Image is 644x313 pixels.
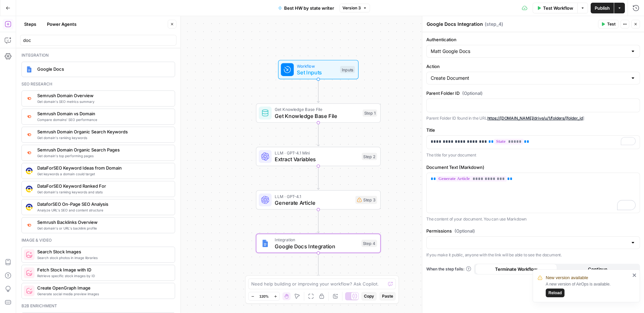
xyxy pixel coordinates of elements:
[426,36,640,43] label: Authentication
[26,114,33,119] img: zn8kcn4lc16eab7ly04n2pykiy7x
[431,48,628,55] input: Matt Google Docs
[37,146,169,153] span: Semrush Domain Organic Search Pages
[43,19,80,29] button: Power Agents
[364,293,374,299] span: Copy
[426,164,640,171] label: Document Text (Markdown)
[426,152,640,159] p: The title for your document
[275,193,352,199] span: LLM · GPT-4.1
[37,189,169,195] span: Get domain's ranking keywords and stats
[275,106,359,113] span: Get Knowledge Base File
[37,165,169,171] span: DataForSEO Keyword Ideas from Domain
[275,199,352,207] span: Generate Article
[26,204,33,210] img: y3iv96nwgxbwrvt76z37ug4ox9nv
[426,63,640,70] label: Action
[355,196,377,204] div: Step 3
[588,266,607,272] span: Continue
[548,290,562,296] span: Reload
[591,3,614,13] button: Publish
[37,219,169,226] span: Semrush Backlinks Overview
[274,3,338,13] button: Best HW by state writer
[37,153,169,159] span: Get domain's top performing pages
[317,123,319,146] g: Edge from step_1 to step_2
[37,226,169,231] span: Get domain's or URL's backlink profile
[37,285,169,291] span: Create OpenGraph Image
[317,79,319,103] g: Edge from start to step_1
[427,21,483,27] textarea: Google Docs Integration
[37,66,169,72] span: Google Docs
[37,171,169,177] span: Get keywords a domain could target
[26,222,33,228] img: 3lyvnidk9veb5oecvmize2kaffdg
[37,110,169,117] span: Semrush Domain vs Domain
[37,183,169,189] span: DataForSEO Keyword Ranked For
[342,5,361,11] span: Version 3
[598,20,619,28] button: Test
[37,128,169,135] span: Semrush Domain Organic Search Keywords
[339,4,370,12] button: Version 3
[427,173,640,213] div: To enrich screen reader interactions, please activate Accessibility in Grammarly extension settings
[632,272,637,278] button: close
[340,66,355,73] div: Inputs
[256,104,381,123] div: Get Knowledge Base FileGet Knowledge Base FileStep 1
[495,266,537,272] span: Terminate Workflow
[26,96,33,101] img: 4e4w6xi9sjogcjglmt5eorgxwtyu
[259,294,269,299] span: 120%
[382,293,393,299] span: Paste
[26,132,33,137] img: p4kt2d9mz0di8532fmfgvfq6uqa0
[297,68,337,76] span: Set Inputs
[26,66,33,73] img: Instagram%20post%20-%201%201.png
[546,289,565,297] button: Reload
[256,190,381,210] div: LLM · GPT-4.1Generate ArticleStep 3
[21,52,175,58] div: Integration
[454,228,475,234] span: (Optional)
[362,153,377,160] div: Step 2
[487,116,583,121] a: https://[DOMAIN_NAME]/drive/u/1/folders/[folder_id
[21,81,175,87] div: Seo research
[297,63,337,69] span: Workflow
[426,216,640,223] p: The content of your document. You can use Markdown
[427,136,640,149] div: To enrich screen reader interactions, please activate Accessibility in Grammarly extension settings
[275,155,359,163] span: Extract Variables
[317,253,319,276] g: Edge from step_4 to end
[275,237,358,243] span: Integration
[426,90,640,97] label: Parent Folder ID
[317,209,319,233] g: Edge from step_3 to step_4
[21,237,175,243] div: Image & video
[426,127,640,133] label: Title
[363,110,377,117] div: Step 1
[23,37,173,44] input: Search steps
[275,112,359,120] span: Get Knowledge Base File
[37,201,169,207] span: DataforSEO On-Page SEO Analysis
[37,255,169,260] span: Search stock photos in image libraries
[275,242,358,250] span: Google Docs Integration
[284,5,334,11] span: Best HW by state writer
[379,292,396,301] button: Paste
[543,5,573,11] span: Test Workflow
[595,5,610,11] span: Publish
[37,117,169,122] span: Compare domains' SEO performance
[26,168,33,174] img: qj0lddqgokrswkyaqb1p9cmo0sp5
[361,292,377,301] button: Copy
[20,19,40,29] button: Steps
[361,240,377,247] div: Step 4
[275,150,359,156] span: LLM · GPT-4.1 Mini
[261,239,269,247] img: Instagram%20post%20-%201%201.png
[546,281,630,297] div: A new version of AirOps is available.
[26,186,33,192] img: 3iojl28do7crl10hh26nxau20pae
[426,266,471,272] a: When the step fails:
[546,274,588,281] span: New version available
[37,135,169,140] span: Get domain's ranking keywords
[37,273,169,278] span: Retrieve specific stock images by ID
[26,288,33,294] img: pyizt6wx4h99f5rkgufsmugliyey
[26,150,33,155] img: otu06fjiulrdwrqmbs7xihm55rg9
[37,207,169,213] span: Analyze URL's SEO and content structure
[21,303,175,309] div: B2b enrichment
[37,248,169,255] span: Search Stock Images
[426,252,640,258] p: If you make it public, anyone with the link will be able to see the document.
[557,264,639,274] button: Continue
[37,291,169,297] span: Generate social media preview images
[37,99,169,104] span: Get domain's SEO metrics summary
[431,75,628,81] input: Create Document
[607,21,615,27] span: Test
[37,266,169,273] span: Fetch Stock Image with ID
